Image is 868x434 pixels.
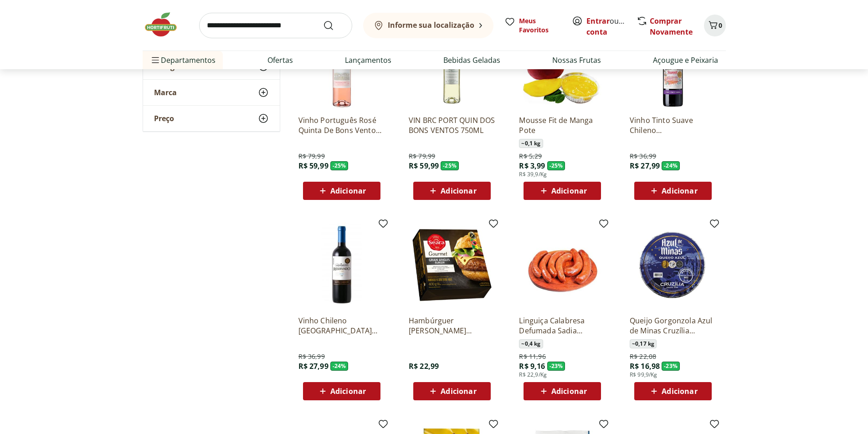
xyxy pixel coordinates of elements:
[524,382,601,400] button: Adicionar
[630,352,656,361] span: R$ 22,08
[551,187,587,194] span: Adicionar
[630,371,657,378] span: R$ 99,9/Kg
[704,15,726,36] button: Carrinho
[519,222,606,308] img: Linguiça Calabresa Defumada Sadia Perdigão
[143,11,188,38] img: Hortifruti
[409,115,495,135] a: VIN BRC PORT QUIN DOS BONS VENTOS 750ML
[443,55,500,66] a: Bebidas Geladas
[441,187,476,194] span: Adicionar
[154,88,177,97] span: Marca
[409,161,439,171] span: R$ 59,99
[519,161,545,171] span: R$ 3,99
[330,362,349,371] span: - 24 %
[630,339,657,348] span: ~ 0,17 kg
[519,16,561,35] span: Meus Favoritos
[330,161,349,170] span: - 25 %
[298,115,385,135] a: Vinho Português Rosé Quinta De Bons Ventos 750ml
[143,106,280,131] button: Preço
[298,222,385,308] img: Vinho Chileno Santa Carolina Reservado Malbec 750ml
[552,55,601,66] a: Nossas Frutas
[267,55,293,66] a: Ofertas
[650,16,693,37] a: Comprar Novamente
[634,182,712,200] button: Adicionar
[413,182,491,200] button: Adicionar
[519,171,547,178] span: R$ 39,9/Kg
[388,20,474,30] b: Informe sua localização
[662,388,697,395] span: Adicionar
[345,55,391,66] a: Lançamentos
[519,152,542,161] span: R$ 5,29
[634,382,712,400] button: Adicionar
[154,114,174,123] span: Preço
[630,316,716,336] a: Queijo Gorgonzola Azul de Minas Cruzília Unidade
[519,115,606,135] a: Mousse Fit de Manga Pote
[519,139,543,148] span: ~ 0,1 kg
[330,388,366,395] span: Adicionar
[519,352,545,361] span: R$ 11,96
[719,21,722,30] span: 0
[662,187,697,194] span: Adicionar
[662,161,680,170] span: - 24 %
[441,161,459,170] span: - 25 %
[547,362,565,371] span: - 23 %
[653,55,718,66] a: Açougue e Peixaria
[630,152,656,161] span: R$ 36,99
[298,361,329,371] span: R$ 27,99
[409,361,439,371] span: R$ 22,99
[409,152,435,161] span: R$ 79,99
[519,361,545,371] span: R$ 9,16
[519,339,543,348] span: ~ 0,4 kg
[363,13,493,38] button: Informe sua localização
[330,187,366,194] span: Adicionar
[143,80,280,105] button: Marca
[150,49,216,71] span: Departamentos
[150,49,161,71] button: Menu
[551,388,587,395] span: Adicionar
[441,388,476,395] span: Adicionar
[662,362,680,371] span: - 23 %
[298,316,385,336] a: Vinho Chileno [GEOGRAPHIC_DATA] Malbec 750ml
[199,13,352,38] input: search
[519,371,547,378] span: R$ 22,9/Kg
[504,16,561,35] a: Meus Favoritos
[586,16,610,26] a: Entrar
[630,222,716,308] img: Queijo Gorgonzola Azul de Minas Cruzília Unidade
[298,161,329,171] span: R$ 59,99
[547,161,565,170] span: - 25 %
[630,161,660,171] span: R$ 27,99
[298,352,325,361] span: R$ 36,99
[409,316,495,336] a: Hambúrguer [PERSON_NAME] Gourmet 400G
[323,20,345,31] button: Submit Search
[630,115,716,135] a: Vinho Tinto Suave Chileno [GEOGRAPHIC_DATA] 750ml
[519,316,606,336] a: Linguiça Calabresa Defumada Sadia Perdigão
[409,222,495,308] img: Hambúrguer Angus Seara Gourmet 400G
[303,182,380,200] button: Adicionar
[586,16,637,37] a: Criar conta
[524,182,601,200] button: Adicionar
[298,152,325,161] span: R$ 79,99
[303,382,380,400] button: Adicionar
[586,15,627,37] span: ou
[630,361,660,371] span: R$ 16,98
[413,382,491,400] button: Adicionar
